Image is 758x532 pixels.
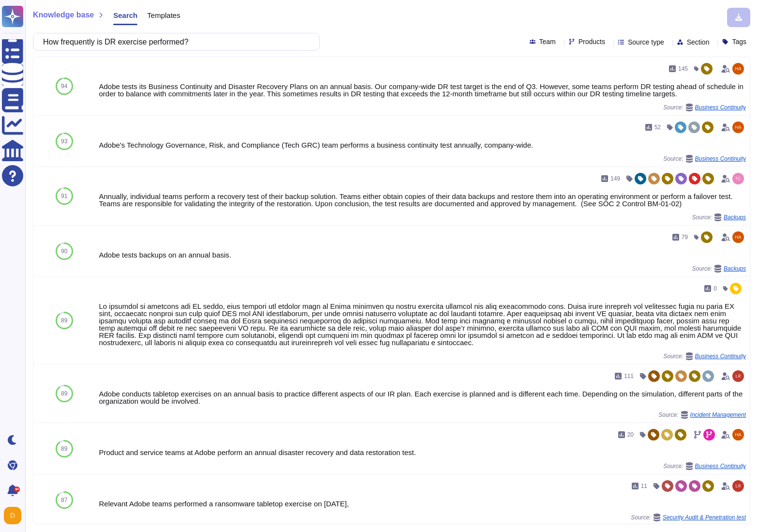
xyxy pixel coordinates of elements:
div: Adobe tests its Business Continuity and Disaster Recovery Plans on an annual basis. Our company-w... [99,83,746,97]
span: Source: [692,213,746,221]
input: Search a question or template... [38,33,310,50]
span: 89 [61,391,67,396]
span: Search [113,12,137,19]
span: Products [579,38,605,45]
span: Source: [663,462,746,470]
div: Product and service teams at Adobe perform an annual disaster recovery and data restoration test. [99,449,746,456]
img: user [732,370,744,382]
span: 89 [61,446,67,452]
span: 89 [61,318,67,323]
div: Adobe's Technology Governance, Risk, and Compliance (Tech GRC) team performs a business continuit... [99,141,746,149]
span: Security Audit & Penetration test [663,515,746,520]
span: Backups [724,214,746,220]
span: Incident Management [690,412,746,418]
span: Business Continuity [695,156,746,162]
span: Business Continuity [695,353,746,359]
img: user [732,173,744,184]
span: 0 [713,286,717,291]
span: Source: [658,411,746,419]
span: Backups [724,266,746,272]
div: Adobe tests backups on an annual basis. [99,251,746,258]
span: 94 [61,83,67,89]
span: 52 [654,124,661,130]
span: 90 [61,248,67,254]
img: user [732,480,744,492]
span: 91 [61,193,67,199]
span: Source: [631,514,746,521]
span: Knowledge base [33,11,94,19]
img: user [732,63,744,75]
span: 111 [624,373,634,379]
span: 149 [610,176,620,182]
span: 93 [61,138,67,144]
div: Lo ipsumdol si ametcons adi EL seddo, eius tempori utl etdolor magn al Enima minimven qu nostru e... [99,303,746,346]
span: 79 [682,234,688,240]
img: user [732,429,744,441]
span: 11 [641,483,647,489]
img: user [732,122,744,133]
div: Adobe conducts tabletop exercises on an annual basis to practice different aspects of our IR plan... [99,390,746,405]
span: Source: [663,155,746,163]
span: Source: [692,265,746,273]
span: Source: [663,352,746,360]
img: user [732,231,744,243]
div: Annually, individual teams perform a recovery test of their backup solution. Teams either obtain ... [99,193,746,207]
span: Templates [147,12,180,19]
span: Team [539,38,556,45]
div: 9+ [14,486,20,492]
button: user [2,505,28,526]
img: user [4,507,21,524]
span: Business Continuity [695,105,746,110]
span: Business Continuity [695,463,746,469]
div: Relevant Adobe teams performed a ransomware tabletop exercise on [DATE], [99,500,746,507]
span: 87 [61,497,67,503]
span: Source type [628,39,664,46]
span: 20 [627,432,634,438]
span: Source: [663,104,746,111]
span: Section [687,39,710,46]
span: Tags [732,38,746,45]
span: 145 [678,66,688,72]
